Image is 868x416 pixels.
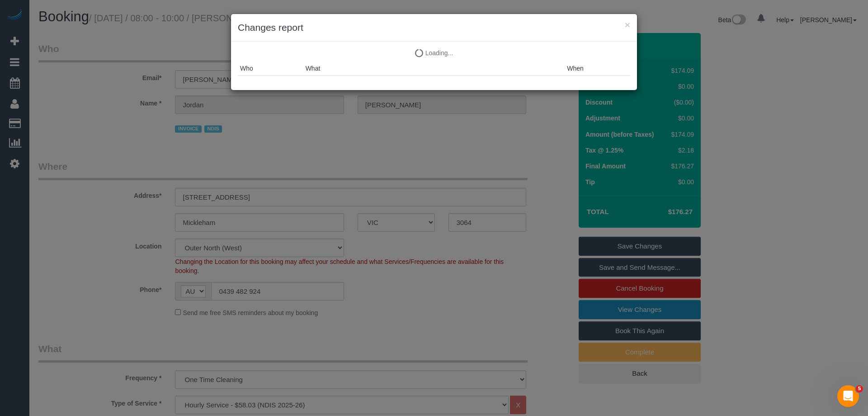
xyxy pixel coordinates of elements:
[565,62,630,76] th: When
[837,385,859,407] iframe: Intercom live chat
[238,21,630,34] h3: Changes report
[231,14,637,90] sui-modal: Changes report
[856,385,863,392] span: 5
[303,62,565,76] th: What
[625,20,630,29] button: ×
[238,48,630,57] p: Loading...
[238,62,303,76] th: Who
